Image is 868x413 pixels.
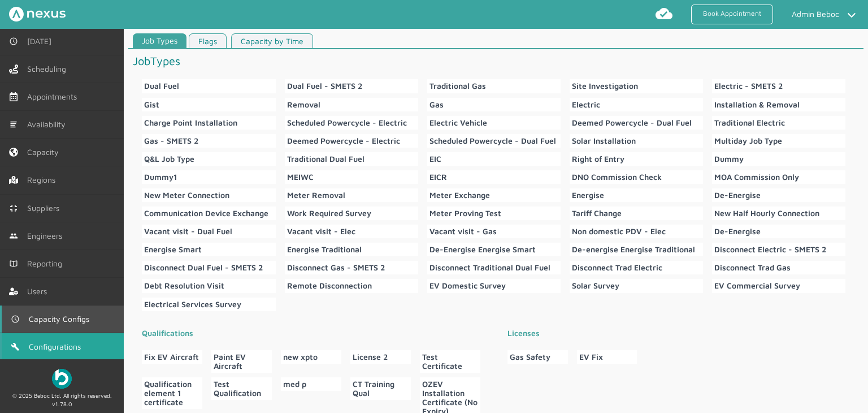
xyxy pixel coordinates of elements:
[144,281,224,290] div: Debt Resolution Visit
[572,136,636,145] div: Solar Installation
[714,118,785,127] div: Traditional Electric
[714,281,800,290] div: EV Commercial Survey
[572,154,624,164] div: Right of Entry
[429,154,441,164] div: EIC
[144,380,200,407] div: Qualification element 1 certificate
[287,281,372,290] div: Remote Disconnection
[287,136,400,145] div: Deemed Powercycle - Electric
[9,120,18,129] img: md-list.svg
[714,209,819,218] div: New Half Hourly Connection
[9,204,18,213] img: md-contract.svg
[287,154,364,164] div: Traditional Dual Fuel
[9,231,18,240] img: md-people.svg
[144,136,198,145] div: Gas - SMETS 2
[214,352,270,371] div: Paint EV Aircraft
[572,227,666,236] div: Non domestic PDV - Elec
[287,100,320,109] div: Removal
[9,148,18,157] img: capacity-left-menu.svg
[714,136,782,145] div: Multiday Job Type
[572,263,662,272] div: Disconnect Trad Electric
[27,231,67,240] span: Engineers
[572,81,638,91] div: Site Investigation
[287,227,355,236] div: Vacant visit - Elec
[9,259,18,268] img: md-book.svg
[9,287,18,296] img: user-left-menu.svg
[9,175,18,184] img: regions.left-menu.svg
[287,81,362,91] div: Dual Fuel - SMETS 2
[283,352,318,362] div: new xpto
[691,5,773,24] a: Book Appointment
[27,204,64,213] span: Suppliers
[144,100,159,109] div: Gist
[714,173,799,182] div: MOA Commission Only
[27,64,71,74] span: Scheduling
[287,209,371,218] div: Work Required Survey
[655,5,673,23] img: md-cloud-done.svg
[29,342,85,351] span: Configurations
[429,173,447,182] div: EICR
[283,380,306,389] div: med p
[429,263,550,272] div: Disconnect Traditional Dual Fuel
[27,287,51,296] span: Users
[133,49,493,72] h1: JobTypes
[572,281,619,290] div: Solar Survey
[510,352,550,362] div: Gas Safety
[503,322,850,343] label: Licenses
[714,263,791,272] div: Disconnect Trad Gas
[27,175,60,184] span: Regions
[429,227,497,236] div: Vacant visit - Gas
[144,118,237,127] div: Charge Point Installation
[9,64,18,74] img: scheduling-left-menu.svg
[27,259,67,268] span: Reporting
[287,245,362,254] div: Energise Traditional
[27,148,63,157] span: Capacity
[714,191,761,200] div: De-Energise
[429,245,536,254] div: De-Energise Energise Smart
[144,209,268,218] div: Communication Device Exchange
[9,37,18,46] img: md-time.svg
[287,263,385,272] div: Disconnect Gas - SMETS 2
[714,245,826,254] div: Disconnect Electric - SMETS 2
[579,352,603,362] div: EV Fix
[144,352,199,362] div: Fix EV Aircraft
[9,92,18,101] img: appointments-left-menu.svg
[429,118,487,127] div: Electric Vehicle
[137,322,484,343] label: Qualifications
[144,154,194,164] div: Q&L Job Type
[572,245,695,254] div: De-energise Energise Traditional
[572,173,662,182] div: DNO Commission Check
[133,33,186,49] a: Job Types
[714,154,744,164] div: Dummy
[144,81,179,91] div: Dual Fuel
[429,100,444,109] div: Gas
[572,118,692,127] div: Deemed Powercycle - Dual Fuel
[429,136,556,145] div: Scheduled Powercycle - Dual Fuel
[214,380,270,398] div: Test Qualification
[11,315,20,324] img: md-time.svg
[429,191,490,200] div: Meter Exchange
[429,81,486,91] div: Traditional Gas
[9,7,66,21] img: Nexus
[52,369,72,389] img: Beboc Logo
[353,380,409,398] div: CT Training Qual
[287,118,407,127] div: Scheduled Powercycle - Electric
[27,92,81,101] span: Appointments
[714,227,761,236] div: De-Energise
[714,81,783,91] div: Electric - SMETS 2
[144,300,241,309] div: Electrical Services Survey
[189,33,227,49] a: Flags
[429,281,506,290] div: EV Domestic Survey
[572,209,622,218] div: Tariff Change
[144,227,232,236] div: Vacant visit - Dual Fuel
[572,191,604,200] div: Energise
[144,263,263,272] div: Disconnect Dual Fuel - SMETS 2
[144,173,177,182] div: Dummy1
[144,191,229,200] div: New Meter Connection
[353,352,388,362] div: License 2
[231,33,313,49] a: Capacity by Time
[714,100,800,109] div: Installation & Removal
[29,315,94,324] span: Capacity Configs
[287,173,314,182] div: MEIWC
[429,209,501,218] div: Meter Proving Test
[422,352,478,371] div: Test Certificate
